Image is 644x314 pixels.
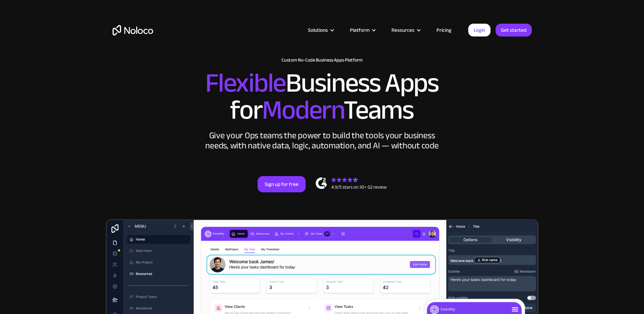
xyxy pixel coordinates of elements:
[468,24,491,37] a: Login
[308,26,328,34] div: Solutions
[383,26,428,34] div: Resources
[262,85,343,135] span: Modern
[496,24,532,37] a: Get started
[113,25,153,35] a: home
[341,26,383,34] div: Platform
[350,26,369,34] div: Platform
[391,26,414,34] div: Resources
[204,130,440,151] div: Give your Ops teams the power to build the tools your business needs, with native data, logic, au...
[205,58,286,108] span: Flexible
[258,176,306,192] a: Sign up for free
[428,26,460,34] a: Pricing
[300,26,341,34] div: Solutions
[113,70,532,124] h2: Business Apps for Teams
